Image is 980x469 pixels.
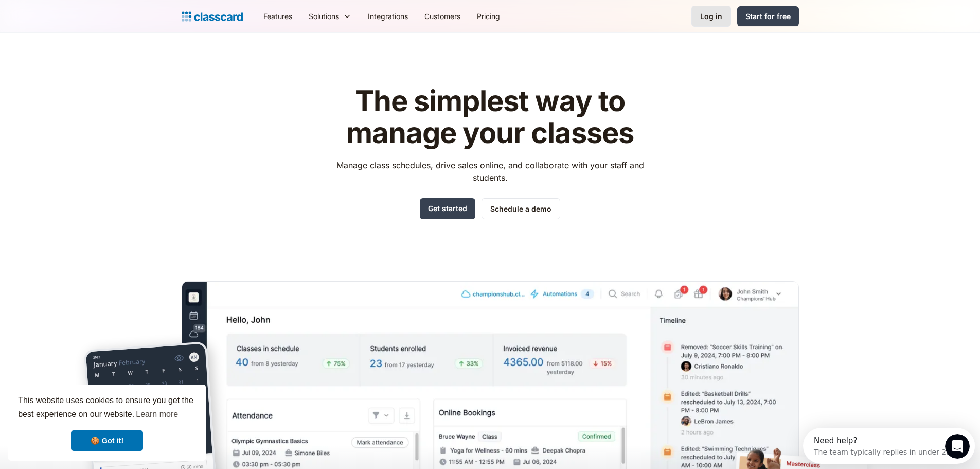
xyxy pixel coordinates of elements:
[737,6,799,26] a: Start for free
[8,385,206,461] div: cookieconsent
[11,17,150,28] div: The team typically replies in under 2m
[300,5,360,28] div: Solutions
[255,5,300,28] a: Features
[700,11,722,22] div: Log in
[945,434,970,459] iframe: Intercom live chat
[416,5,469,28] a: Customers
[11,9,150,17] div: Need help?
[482,198,560,219] a: Schedule a demo
[745,11,791,22] div: Start for free
[134,407,180,422] a: learn more about cookies
[4,4,181,32] div: Open Intercom Messenger
[420,198,475,219] a: Get started
[18,394,196,422] span: This website uses cookies to ensure you get the best experience on our website.
[327,159,653,184] p: Manage class schedules, drive sales online, and collaborate with your staff and students.
[803,428,975,464] iframe: Intercom live chat discovery launcher
[327,85,653,149] h1: The simplest way to manage your classes
[691,6,731,27] a: Log in
[71,430,143,451] a: dismiss cookie message
[309,11,339,22] div: Solutions
[360,5,416,28] a: Integrations
[182,9,243,24] a: home
[469,5,508,28] a: Pricing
